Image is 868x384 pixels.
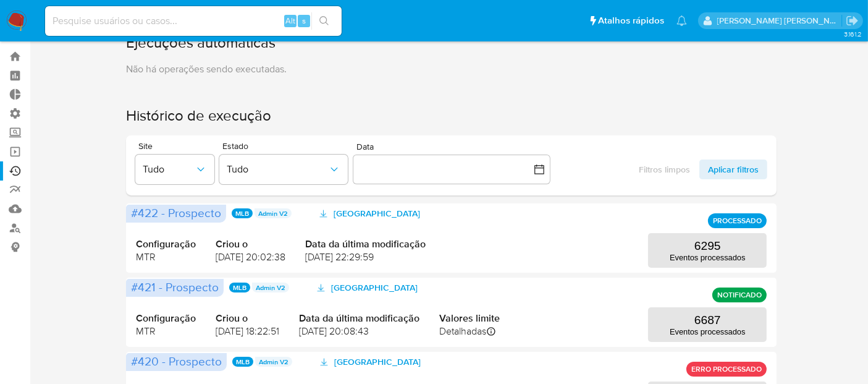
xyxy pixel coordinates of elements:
[676,15,687,26] a: Notificações
[717,15,842,27] p: luciana.joia@mercadopago.com.br
[285,15,295,27] span: Alt
[844,29,862,39] span: 3.161.2
[311,12,337,30] button: search-icon
[302,15,306,27] span: s
[598,14,664,27] span: Atalhos rápidos
[846,14,859,27] a: Sair
[45,13,342,29] input: Pesquise usuários ou casos...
